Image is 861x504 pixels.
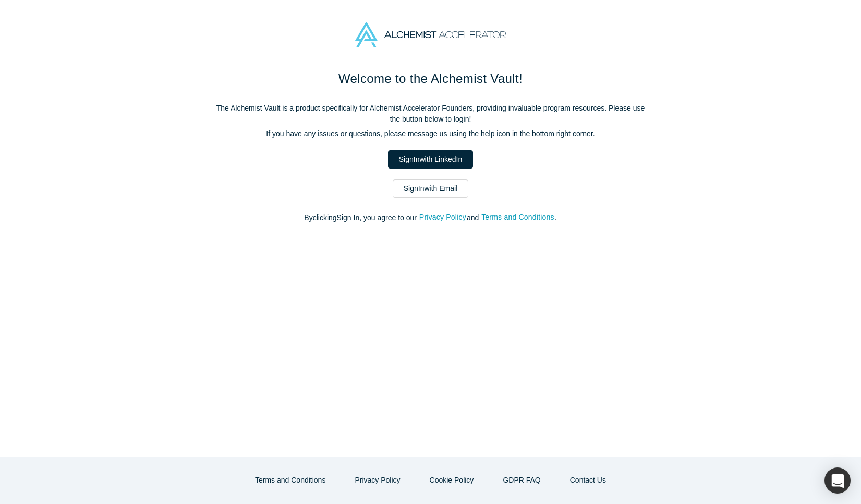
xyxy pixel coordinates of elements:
button: Cookie Policy [419,471,485,489]
a: Contact Us [559,471,617,489]
a: SignInwith LinkedIn [388,150,473,169]
p: If you have any issues or questions, please message us using the help icon in the bottom right co... [212,128,650,139]
a: GDPR FAQ [492,471,551,489]
h1: Welcome to the Alchemist Vault! [212,69,650,88]
button: Terms and Conditions [481,211,555,223]
a: SignInwith Email [393,179,469,198]
button: Terms and Conditions [244,471,336,489]
p: The Alchemist Vault is a product specifically for Alchemist Accelerator Founders, providing inval... [212,103,650,125]
p: By clicking Sign In , you agree to our and . [212,212,650,223]
img: Alchemist Accelerator Logo [355,22,505,47]
button: Privacy Policy [344,471,411,489]
button: Privacy Policy [419,211,467,223]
